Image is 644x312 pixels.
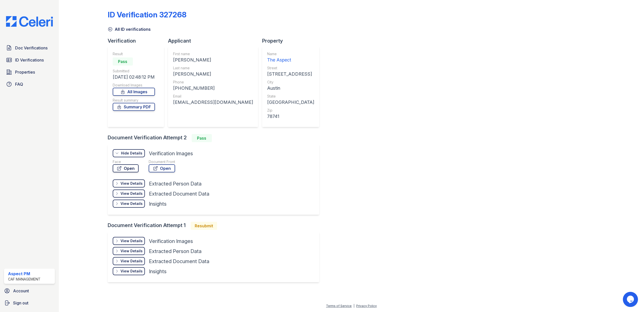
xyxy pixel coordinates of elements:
span: FAQ [15,81,23,87]
div: View Details [120,248,143,254]
div: View Details [120,181,143,186]
div: Insights [149,268,167,275]
a: Doc Verifications [4,43,55,53]
a: FAQ [4,79,55,89]
div: Pass [113,57,133,66]
div: View Details [120,269,143,274]
span: ID Verifications [15,57,44,63]
div: Submitted [113,69,155,74]
div: View Details [120,201,143,206]
div: Austin [267,85,314,92]
div: Last name [173,66,253,71]
div: View Details [120,238,143,243]
div: [PERSON_NAME] [173,71,253,78]
div: Resubmit [191,222,217,230]
div: [PHONE_NUMBER] [173,85,253,92]
div: Verification Images [149,150,193,157]
div: | [353,304,354,308]
span: Doc Verifications [15,45,48,51]
a: Open [113,164,139,172]
div: First name [173,51,253,56]
div: 78741 [267,113,314,120]
div: Email [173,94,253,99]
div: The Aspect [267,56,314,64]
div: View Details [120,259,143,264]
div: City [267,80,314,85]
div: [PERSON_NAME] [173,56,253,64]
div: Extracted Person Data [149,248,202,255]
iframe: chat widget [623,292,639,307]
a: Properties [4,67,55,77]
div: Extracted Document Data [149,258,209,265]
div: ID Verification 327268 [108,10,186,19]
div: Applicant [168,37,262,44]
div: [EMAIL_ADDRESS][DOMAIN_NAME] [173,99,253,106]
div: Property [262,37,323,44]
a: Terms of Service [326,304,352,308]
div: Extracted Document Data [149,190,209,197]
a: ID Verifications [4,55,55,65]
div: Hide Details [121,151,142,156]
div: View Details [120,191,143,196]
a: Summary PDF [113,103,155,111]
a: Sign out [2,298,57,308]
a: Name The Aspect [267,51,314,64]
div: Document Verification Attempt 1 [108,222,323,230]
a: Open [149,164,175,172]
div: Pass [192,134,212,142]
div: Document Verification Attempt 2 [108,134,323,142]
div: Name [267,51,314,56]
div: Verification [108,37,168,44]
div: [DATE] 02:48:12 PM [113,74,155,81]
div: CAF Management [8,277,41,282]
a: Privacy Policy [356,304,377,308]
div: State [267,94,314,99]
div: Extracted Person Data [149,180,202,187]
div: [GEOGRAPHIC_DATA] [267,99,314,106]
div: Phone [173,80,253,85]
div: Result [113,51,155,56]
div: Verification Images [149,238,193,245]
span: Properties [15,69,35,75]
span: Account [13,288,29,294]
div: Zip [267,108,314,113]
div: [STREET_ADDRESS] [267,71,314,78]
div: Result summary [113,98,155,103]
div: Insights [149,200,167,207]
div: Download Images [113,83,155,88]
a: All ID verifications [108,26,151,32]
div: Street [267,66,314,71]
div: Aspect PM [8,271,41,277]
div: Face [113,159,139,164]
a: Account [2,286,57,296]
div: Document Front [149,159,175,164]
img: CE_Logo_Blue-a8612792a0a2168367f1c8372b55b34899dd931a85d93a1a3d3e32e68fde9ad4.png [2,16,57,27]
a: All Images [113,88,155,96]
span: Sign out [13,300,28,306]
